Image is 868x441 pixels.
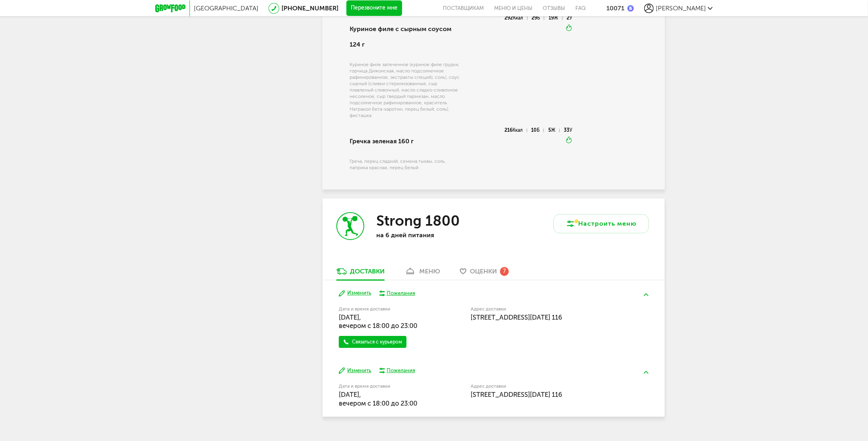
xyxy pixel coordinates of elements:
[553,214,649,233] button: Настроить меню
[339,390,417,407] span: [DATE], вечером c 18:00 до 23:00
[538,15,540,21] span: Б
[419,267,440,275] div: меню
[350,267,385,275] div: Доставки
[339,336,407,348] a: Связаться с курьером
[532,129,544,132] div: 10
[644,371,649,374] img: arrow-up-green.5eb5f82.svg
[644,293,649,296] img: arrow-up-green.5eb5f82.svg
[570,15,573,21] span: У
[504,129,527,132] div: 216
[282,4,338,12] a: [PHONE_NUMBER]
[656,4,706,12] span: [PERSON_NAME]
[532,16,544,20] div: 29
[504,16,527,20] div: 292
[551,127,555,133] span: Ж
[379,290,415,297] button: Пожелания
[350,61,460,119] div: Куриное филе запеченное (куриное филе грудки, горчица Дижонская, масло подсолнечное рафинированно...
[376,231,480,239] p: на 6 дней питания
[339,289,371,297] button: Изменить
[471,384,619,388] label: Адрес доставки
[549,16,562,20] div: 19
[470,267,497,275] span: Оценки
[567,16,573,20] div: 2
[346,0,402,16] button: Перезвоните мне
[513,15,523,21] span: Ккал
[570,127,573,133] span: У
[606,4,624,12] div: 10071
[194,4,258,12] span: [GEOGRAPHIC_DATA]
[564,129,573,132] div: 33
[339,367,371,375] button: Изменить
[339,307,430,311] label: Дата и время доставки
[387,367,415,374] div: Пожелания
[471,313,562,321] span: [STREET_ADDRESS][DATE] 116
[456,267,513,280] a: Оценки 7
[471,390,562,398] span: [STREET_ADDRESS][DATE] 116
[339,384,430,388] label: Дата и время доставки
[554,15,558,21] span: Ж
[350,128,460,155] div: Гречка зеленая 160 г
[548,129,559,132] div: 5
[512,127,523,133] span: Ккал
[350,16,460,58] div: Куриное филе с сырным соусом 124 г
[376,212,460,229] h3: Strong 1800
[339,313,417,330] span: [DATE], вечером c 18:00 до 23:00
[401,267,444,280] a: меню
[350,158,460,171] div: Греча, перец сладкий, семена тыквы, соль, паприка красная, перец белый
[500,267,509,276] div: 7
[628,5,634,12] img: bonus_b.cdccf46.png
[332,267,389,280] a: Доставки
[471,307,619,311] label: Адрес доставки
[379,367,415,374] button: Пожелания
[387,290,415,297] div: Пожелания
[537,127,540,133] span: Б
